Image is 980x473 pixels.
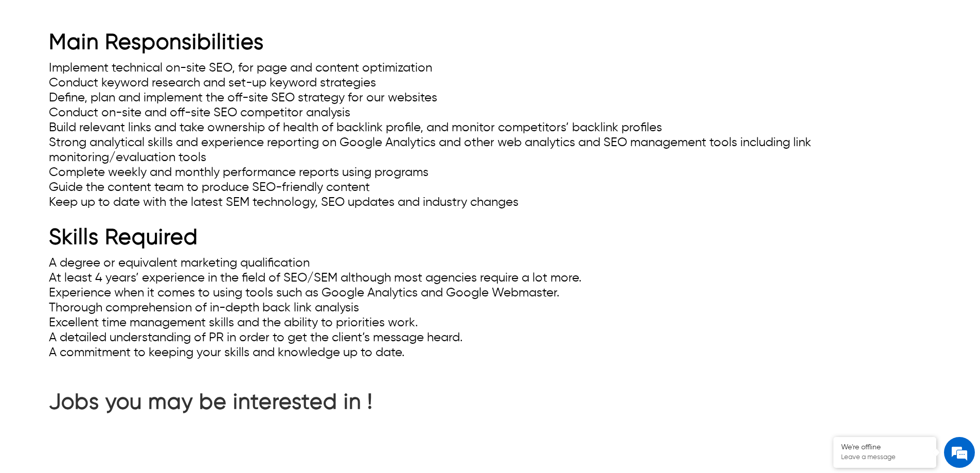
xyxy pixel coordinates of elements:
[49,225,931,256] h2: Skills Required
[49,180,931,195] li: Guide the content team to produce SEO-friendly content
[49,316,931,330] li: Excellent time management skills and the ability to priorities work.
[49,165,931,180] li: Complete weekly and monthly performance reports using programs
[49,106,931,120] li: Conduct on-site and off-site SEO competitor analysis
[49,286,931,301] li: Experience when it comes to using tools such as Google Analytics and Google Webmaster.
[49,301,931,316] li: Thorough comprehension of in-depth back link analysis
[49,30,931,61] h2: Main Responsibilities
[169,5,193,30] div: Minimize live chat window
[49,256,931,271] li: A degree or equivalent marketing qualification
[49,390,373,421] h2: Jobs you may be interested in !
[841,443,929,452] div: We're offline
[151,317,187,331] em: Submit
[49,91,931,106] li: Define, plan and implement the off-site SEO strategy for our websites
[49,271,931,286] li: At least 4 years’ experience in the field of SEO/SEM although most agencies require a lot more.
[22,130,180,234] span: We are offline. Please leave us a message.
[49,330,931,345] li: A detailed understanding of PR in order to get the client’s message heard.
[54,58,173,71] div: Leave a message
[49,61,931,76] li: Implement technical on-site SEO, for page and content optimization
[49,195,931,210] li: Keep up to date with the latest SEM technology, SEO updates and industry changes
[17,62,43,67] img: logo_Zg8I0qSkbAqR2WFHt3p6CTuqpyXMFPubPcD2OT02zFN43Cy9FUNNG3NEPhM_Q1qe_.png
[81,270,131,277] em: Driven by SalesIQ
[49,76,931,91] li: Conduct keyword research and set-up keyword strategies
[49,135,931,165] li: Strong analytical skills and experience reporting on Google Analytics and other web analytics and...
[841,453,929,462] p: Leave a message
[49,345,931,360] li: A commitment to keeping your skills and knowledge up to date.
[71,270,78,276] img: salesiqlogo_leal7QplfZFryJ6FIlVepeu7OftD7mt8q6exU6-34PB8prfIgodN67KcxXM9Y7JQ_.png
[49,120,931,135] li: Build relevant links and take ownership of health of backlink profile, and monitor competitors’ b...
[5,281,196,317] textarea: Type your message and click 'Submit'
